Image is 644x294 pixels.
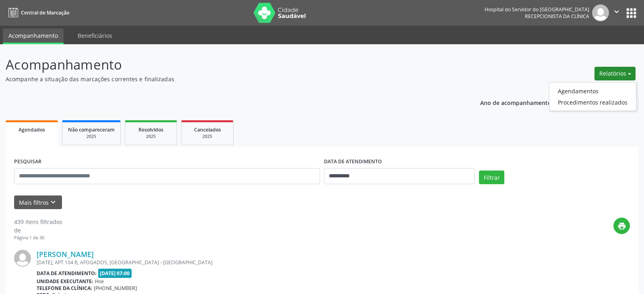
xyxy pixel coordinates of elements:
[37,278,93,285] b: Unidade executante:
[609,4,624,21] button: 
[613,218,630,234] button: print
[480,97,551,107] p: Ano de acompanhamento
[612,7,621,16] i: 
[131,134,171,140] div: 2025
[187,134,227,140] div: 2025
[14,156,41,168] label: PESQUISAR
[37,259,509,266] div: [DATE], APT 104 B, AFOGADOS, [GEOGRAPHIC_DATA] - [GEOGRAPHIC_DATA]
[94,285,137,292] span: [PHONE_NUMBER]
[3,29,64,44] a: Acompanhamento
[14,226,62,234] div: de
[6,75,448,83] p: Acompanhe a situação das marcações correntes e finalizadas
[594,67,636,80] button: Relatórios
[68,134,115,140] div: 2025
[37,270,97,277] b: Data de atendimento:
[95,278,104,285] span: Hse
[592,4,609,21] img: img
[68,126,115,133] span: Não compareceram
[14,234,62,241] div: Página 1 de 30
[14,218,62,226] div: 439 itens filtrados
[98,269,132,278] span: [DATE] 07:00
[72,29,118,43] a: Beneficiários
[6,55,448,75] p: Acompanhamento
[549,82,636,111] ul: Relatórios
[138,126,163,133] span: Resolvidos
[21,9,69,16] span: Central de Marcação
[549,97,636,108] a: Procedimentos realizados
[49,198,58,207] i: keyboard_arrow_down
[549,85,636,97] a: Agendamentos
[37,250,94,259] a: [PERSON_NAME]
[479,171,504,184] button: Filtrar
[324,156,382,168] label: DATA DE ATENDIMENTO
[624,6,638,20] button: apps
[194,126,221,133] span: Cancelados
[617,222,626,230] i: print
[525,13,589,20] span: Recepcionista da clínica
[14,195,62,210] button: Mais filtroskeyboard_arrow_down
[14,250,31,267] img: img
[485,6,589,13] div: Hospital do Servidor do [GEOGRAPHIC_DATA]
[37,285,92,292] b: Telefone da clínica:
[6,6,69,19] a: Central de Marcação
[19,126,45,133] span: Agendados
